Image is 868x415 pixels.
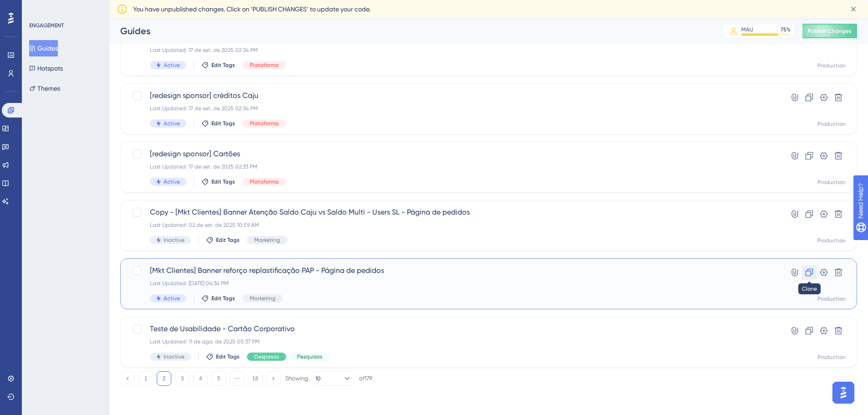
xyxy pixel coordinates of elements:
span: Edit Tags [211,295,235,302]
button: Hotspots [29,60,63,77]
button: 18 [248,371,262,386]
span: Marketing [250,295,276,302]
span: Marketing [254,236,280,244]
span: Edit Tags [211,120,235,127]
div: Guides [120,25,699,37]
button: Publish Changes [802,24,857,38]
div: Production [817,295,846,302]
div: Last Updated: 17 de set. de 2025 02:34 PM [150,46,755,54]
button: Edit Tags [201,61,235,69]
span: Edit Tags [211,178,235,185]
div: Production [817,62,846,69]
button: Edit Tags [201,178,235,185]
span: Publish Changes [808,27,852,35]
span: Copy - [Mkt Clientes] Banner Atenção Saldo Caju vs Saldo Multi - Users SL - Página de pedidos [150,207,755,218]
div: Production [817,179,846,186]
span: Edit Tags [216,236,240,244]
button: Edit Tags [206,236,240,244]
span: Inactive [164,236,185,244]
span: Active [164,61,180,69]
div: Production [817,120,846,128]
button: Edit Tags [201,120,235,127]
button: Edit Tags [201,295,235,302]
div: Production [817,354,846,361]
span: Active [164,120,180,127]
div: MAU [741,26,753,33]
span: Active [164,178,180,185]
span: [redesign sponsor] Cartões [150,149,755,159]
span: Plataforma [250,120,279,127]
button: Edit Tags [206,353,240,360]
span: Edit Tags [211,61,235,69]
button: 3 [175,371,190,386]
span: Inactive [164,353,185,360]
div: Last Updated: 02 de set. de 2025 10:59 AM [150,221,755,229]
div: 75 % [781,26,791,33]
div: Showing [285,374,308,383]
div: of 179 [359,374,372,383]
div: Last Updated: 17 de set. de 2025 02:34 PM [150,105,755,112]
span: [redesign sponsor] créditos Caju [150,90,755,101]
span: 10 [315,375,321,382]
button: 1 [139,371,153,386]
div: Last Updated: [DATE] 04:34 PM [150,280,755,287]
button: ⋯ [230,371,244,386]
div: ENGAGEMENT [29,22,64,29]
span: Despesas [254,353,279,360]
div: Last Updated: 17 de set. de 2025 02:33 PM [150,163,755,170]
button: 5 [211,371,226,386]
button: 2 [157,371,171,386]
span: You have unpublished changes. Click on ‘PUBLISH CHANGES’ to update your code. [133,4,370,15]
span: Need Help? [21,2,57,13]
span: Edit Tags [216,353,240,360]
button: 4 [193,371,208,386]
span: Pesquisas [297,353,322,360]
button: 10 [315,371,352,386]
div: Production [817,237,846,244]
span: Teste de Usabilidade - Cartão Corporativo [150,323,755,334]
iframe: UserGuiding AI Assistant Launcher [830,379,857,406]
span: Active [164,295,180,302]
span: Plataforma [250,61,279,69]
button: Themes [29,80,60,97]
div: Last Updated: 11 de ago. de 2025 05:37 PM [150,338,755,345]
button: Guides [29,40,58,56]
span: [Mkt Clientes] Banner reforço replastificação PAP - Página de pedidos [150,265,755,276]
span: Plataforma [250,178,279,185]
